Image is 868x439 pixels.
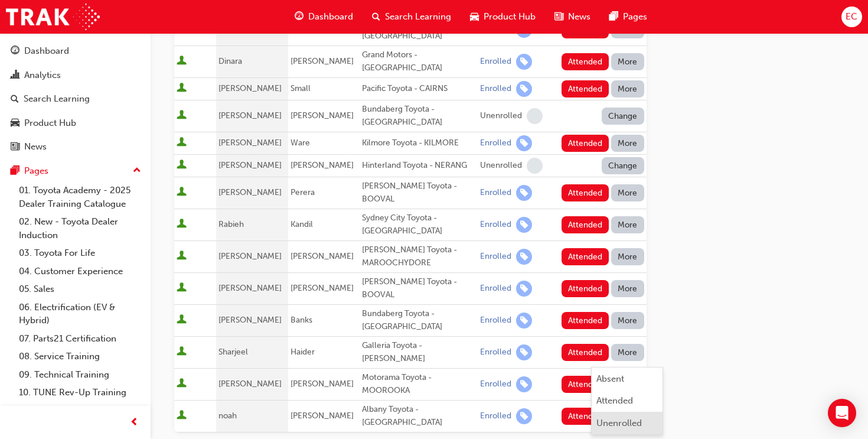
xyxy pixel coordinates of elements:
[362,275,475,302] div: [PERSON_NAME] Toyota - BOOVAL
[516,376,532,392] span: learningRecordVerb_ENROLL-icon
[218,24,282,34] span: [PERSON_NAME]
[609,9,618,24] span: pages-icon
[562,248,609,265] button: Attended
[562,344,609,361] button: Attended
[480,315,511,326] div: Enrolled
[516,81,532,97] span: learningRecordVerb_ENROLL-icon
[480,187,511,199] div: Enrolled
[14,181,146,213] a: 01. Toyota Academy - 2025 Dealer Training Catalogue
[362,307,475,334] div: Bundaberg Toyota - [GEOGRAPHIC_DATA]
[611,344,644,361] button: More
[14,213,146,244] a: 02. New - Toyota Dealer Induction
[177,137,187,149] span: User is active
[611,53,644,70] button: More
[5,160,146,182] button: Pages
[177,24,187,35] span: User is active
[596,372,624,386] div: Absent
[177,378,187,390] span: User is active
[516,408,532,424] span: learningRecordVerb_ENROLL-icon
[545,5,600,29] a: news-iconNews
[562,184,609,201] button: Attended
[461,5,545,29] a: car-iconProduct Hub
[291,347,315,357] span: Haider
[362,371,475,398] div: Motorama Toyota - MOOROOKA
[480,379,511,390] div: Enrolled
[611,248,644,265] button: More
[602,108,644,125] button: Change
[480,160,522,171] div: Unenrolled
[133,163,141,178] span: up-icon
[480,219,511,230] div: Enrolled
[177,187,187,199] span: User is active
[11,166,19,177] span: pages-icon
[177,160,187,171] span: User is active
[5,112,146,134] a: Product Hub
[480,83,511,95] div: Enrolled
[24,164,48,178] div: Pages
[516,344,532,360] span: learningRecordVerb_ENROLL-icon
[218,160,282,170] span: [PERSON_NAME]
[846,10,857,24] span: EC
[177,346,187,358] span: User is active
[480,251,511,262] div: Enrolled
[5,88,146,110] a: Search Learning
[623,10,647,24] span: Pages
[554,9,563,24] span: news-icon
[218,110,282,121] span: [PERSON_NAME]
[308,10,353,24] span: Dashboard
[295,9,304,24] span: guage-icon
[596,417,642,430] div: Unenrolled
[602,157,644,174] button: Change
[362,180,475,206] div: [PERSON_NAME] Toyota - BOOVAL
[218,219,244,229] span: Rabieh
[362,212,475,238] div: Sydney City Toyota - [GEOGRAPHIC_DATA]
[5,38,146,160] button: DashboardAnalyticsSearch LearningProduct HubNews
[362,136,475,150] div: Kilmore Toyota - KILMORE
[841,6,862,27] button: EC
[362,243,475,270] div: [PERSON_NAME] Toyota - MAROOCHYDORE
[291,83,311,93] span: Small
[592,368,663,390] button: Absent
[291,219,313,229] span: Kandil
[5,64,146,86] a: Analytics
[516,281,532,297] span: learningRecordVerb_ENROLL-icon
[130,415,139,430] span: prev-icon
[592,390,663,412] button: Attended
[6,4,100,30] a: Trak
[177,110,187,122] span: User is active
[592,412,663,434] button: Unenrolled
[218,315,282,325] span: [PERSON_NAME]
[372,9,380,24] span: search-icon
[363,5,461,29] a: search-iconSearch Learning
[285,5,363,29] a: guage-iconDashboard
[611,80,644,97] button: More
[516,313,532,329] span: learningRecordVerb_ENROLL-icon
[562,312,609,329] button: Attended
[600,5,657,29] a: pages-iconPages
[14,366,146,384] a: 09. Technical Training
[480,138,511,149] div: Enrolled
[291,138,310,148] span: Ware
[291,251,354,261] span: [PERSON_NAME]
[291,110,354,121] span: [PERSON_NAME]
[562,80,609,97] button: Attended
[14,280,146,298] a: 05. Sales
[177,314,187,326] span: User is active
[14,262,146,281] a: 04. Customer Experience
[362,159,475,173] div: Hinterland Toyota - NERANG
[24,92,90,106] div: Search Learning
[596,394,633,408] div: Attended
[562,376,609,393] button: Attended
[11,46,19,57] span: guage-icon
[291,379,354,389] span: [PERSON_NAME]
[291,24,354,34] span: [PERSON_NAME]
[218,138,282,148] span: [PERSON_NAME]
[218,187,282,197] span: [PERSON_NAME]
[291,160,354,170] span: [PERSON_NAME]
[470,9,479,24] span: car-icon
[562,216,609,233] button: Attended
[218,379,282,389] span: [PERSON_NAME]
[562,408,609,425] button: Attended
[516,249,532,265] span: learningRecordVerb_ENROLL-icon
